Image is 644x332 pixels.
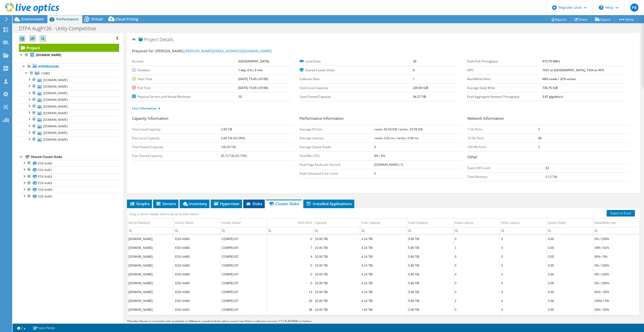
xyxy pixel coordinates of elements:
[221,136,245,140] b: 2.68 TiB (92.58%)
[220,288,267,296] td: Column Vendor Name*, Value COMPELNT
[19,167,119,173] a: ESX-Vol61
[300,59,413,64] label: Local Disks
[19,130,119,136] a: [DOMAIN_NAME]
[156,201,176,206] span: Servers
[306,201,352,206] span: Installed Applications
[19,110,119,116] a: [DOMAIN_NAME]
[300,143,374,151] td: Average Queue Depth:
[184,49,272,53] a: [PERSON_NAME][EMAIL_ADDRESS][DOMAIN_NAME]
[547,279,593,288] td: Column Queue Depth, Value 0.00
[413,59,416,63] b: 20
[19,70,119,77] a: CVWD
[542,68,604,72] b: 7937 at [GEOGRAPHIC_DATA], 1434 at 95%
[36,53,61,57] b: [DOMAIN_NAME]
[453,288,500,296] td: Column Read Latency, Value 0
[360,252,407,261] td: Column Free Capacity, Value 4.14 TiB
[467,134,538,143] td: 10 Gb Ports:
[31,154,119,160] div: Shared Cluster Disks
[220,234,267,243] td: Column Vendor Name*, Value COMPELNT
[593,252,640,261] td: Column Read/Write ratio, Value 95% / 5%
[467,163,546,172] td: Guest VM Count:
[500,243,547,252] td: Column Write Latency, Value 0
[547,219,593,227] td: Queue Depth Column
[132,68,238,73] label: Duration
[19,180,119,186] a: ESX-Vol63
[407,219,453,227] td: Used Capacity Column
[127,279,174,288] td: Column Server Name(s), Value cvwdesxi11.administration.com
[220,227,267,234] td: Column Vendor Name*, Filter cell
[267,279,314,288] td: Column 95% IOPS, Value 0
[453,270,500,279] td: Column Read Latency, Value 0
[246,201,262,206] span: Disks
[360,270,407,279] td: Column Free Capacity, Value 4.14 TiB
[360,288,407,296] td: Column Free Capacity, Value 4.14 TiB
[19,83,119,90] a: [DOMAIN_NAME]
[407,279,453,288] td: Column Used Capacity, Value 5.86 TiB
[174,252,221,261] td: Column Device Name, Value ESX-Vol60
[174,279,221,288] td: Column Device Name, Value ESX-Vol60
[174,270,221,279] td: Column Device Name, Value ESX-Vol60
[267,234,314,243] td: Column 95% IOPS, Value 0
[413,68,415,72] b: 6
[407,261,453,270] td: Column Used Capacity, Value 5.86 TiB
[127,270,174,279] td: Column Server Name(s), Value cvwdesxi10.administration.com
[467,85,542,90] label: Average Daily Write
[132,143,221,151] td: Total Shared Capacity:
[548,220,566,226] div: Queue Depth
[19,77,119,83] a: [DOMAIN_NAME]
[500,227,547,234] td: Column Write Latency, Filter cell
[360,305,407,314] td: Column Free Capacity, Value 7.92 TiB
[453,227,500,234] td: Column Read Latency, Filter cell
[267,252,314,261] td: Column 95% IOPS, Value 4
[127,261,174,270] td: Column Server Name(s), Value cvwdesxi02.administration.com
[453,243,500,252] td: Column Read Latency, Value 1
[132,59,238,64] label: Account
[128,220,150,226] div: Server Name(s)
[407,288,453,296] td: Column Used Capacity, Value 5.86 TiB
[19,63,119,70] a: Hypervisors
[220,279,267,288] td: Column Vendor Name*, Value COMPELNT
[453,296,500,305] td: Column Read Latency, Value 2
[599,5,603,10] svg: \n
[547,270,593,279] td: Column Queue Depth, Value 0.00
[360,227,407,234] td: Column Free Capacity, Filter cell
[547,305,593,314] td: Column Queue Depth, Value 0.00
[19,116,119,123] a: [DOMAIN_NAME]
[175,220,193,226] div: Device Name
[315,220,327,226] div: Capacity
[500,288,547,296] td: Column Write Latency, Value 0
[132,125,221,134] td: Total Local Capacity:
[542,59,560,63] b: 473.70 MB/s
[571,15,591,23] a: Share
[132,77,238,82] label: Start Time
[360,243,407,252] td: Column Free Capacity, Value 4.14 TiB
[267,219,314,227] td: 95% IOPS Column
[538,145,540,149] b: 5
[313,305,360,314] td: Column Capacity, Value 10.00 TiB
[547,296,593,305] td: Column Queue Depth, Value 0.00
[174,234,221,243] td: Column Device Name, Value ESX-Vol60
[132,85,238,90] label: End Time
[467,115,630,122] h3: Network Information
[593,234,640,243] td: Column Read/Write ratio, Value 0% / 100%
[174,227,221,234] td: Column Device Name, Filter cell
[220,252,267,261] td: Column Vendor Name*, Value COMPELNT
[467,59,542,64] label: Peak Disk Throughput
[267,261,314,270] td: Column 95% IOPS, Value 0
[91,17,103,21] span: Virtual
[547,243,593,252] td: Column Queue Depth, Value 0.00
[313,227,360,234] td: Column Capacity, Filter cell
[29,325,59,331] a: Project Notes
[313,243,360,252] td: Column Capacity, Value 10.00 TiB
[360,279,407,288] td: Column Free Capacity, Value 4.14 TiB
[374,145,376,149] b: 0
[607,210,635,217] a: Export to Excel
[267,270,314,279] td: Column 95% IOPS, Value 0
[267,288,314,296] td: Column 95% IOPS, Value 13
[19,90,119,97] a: [DOMAIN_NAME]
[222,220,241,226] div: Vendor Name*
[538,127,540,131] b: 0
[313,288,360,296] td: Column Capacity, Value 10.00 TiB
[313,252,360,261] td: Column Capacity, Value 10.00 TiB
[139,37,158,42] span: Project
